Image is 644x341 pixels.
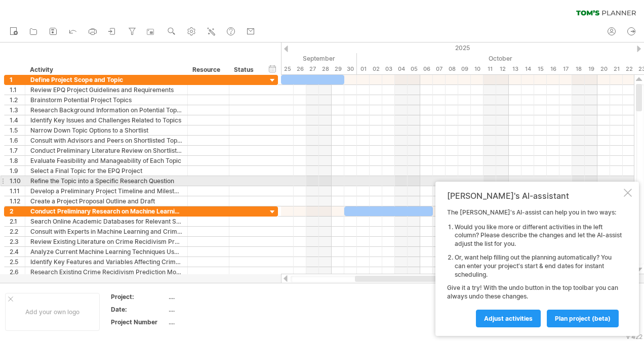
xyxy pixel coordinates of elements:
[10,257,25,267] div: 2.5
[623,64,635,74] div: Wednesday, 22 October 2025
[111,305,167,314] div: Date:
[572,64,585,74] div: Saturday, 18 October 2025
[30,115,182,125] div: Identify Key Issues and Challenges Related to Topics
[30,196,182,206] div: Create a Project Proposal Outline and Draft
[521,64,534,74] div: Tuesday, 14 October 2025
[534,64,547,74] div: Wednesday, 15 October 2025
[484,64,496,74] div: Saturday, 11 October 2025
[30,247,182,257] div: Analyze Current Machine Learning Techniques Used in Crime Prediction
[547,310,619,327] a: plan project (beta)
[234,65,256,75] div: Status
[509,64,521,74] div: Monday, 13 October 2025
[408,64,420,74] div: Sunday, 5 October 2025
[476,310,541,327] a: Adjust activities
[10,136,25,145] div: 1.6
[169,318,254,326] div: ....
[585,64,597,74] div: Sunday, 19 October 2025
[10,227,25,236] div: 2.2
[447,208,622,327] div: The [PERSON_NAME]'s AI-assist can help you in two ways: Give it a try! With the undo button in th...
[30,166,182,176] div: Select a Final Topic for the EPQ Project
[30,227,182,236] div: Consult with Experts in Machine Learning and Criminology
[458,64,471,74] div: Thursday, 9 October 2025
[10,186,25,196] div: 1.11
[10,217,25,226] div: 2.1
[30,75,182,84] div: Define Project Scope and Topic
[10,206,25,216] div: 2
[559,64,572,74] div: Friday, 17 October 2025
[281,64,294,74] div: Thursday, 25 September 2025
[344,64,357,74] div: Tuesday, 30 September 2025
[10,115,25,125] div: 1.4
[30,95,182,105] div: Brainstorm Potential Project Topics
[10,156,25,165] div: 1.8
[10,85,25,95] div: 1.1
[10,75,25,84] div: 1
[357,64,370,74] div: Wednesday, 1 October 2025
[10,267,25,277] div: 2.6
[484,315,533,322] span: Adjust activities
[30,65,182,75] div: Activity
[626,333,642,340] div: v 422
[433,64,446,74] div: Tuesday, 7 October 2025
[30,176,182,186] div: Refine the Topic into a Specific Research Question
[455,223,622,248] li: Would you like more or different activities in the left column? Please describe the changes and l...
[10,237,25,246] div: 2.3
[382,64,395,74] div: Friday, 3 October 2025
[471,64,484,74] div: Friday, 10 October 2025
[10,95,25,105] div: 1.2
[169,305,254,314] div: ....
[30,85,182,95] div: Review EPQ Project Guidelines and Requirements
[10,146,25,155] div: 1.7
[10,166,25,176] div: 1.9
[30,146,182,155] div: Conduct Preliminary Literature Review on Shortlisted Topics
[294,64,306,74] div: Friday, 26 September 2025
[169,292,254,301] div: ....
[395,64,408,74] div: Saturday, 4 October 2025
[30,237,182,246] div: Review Existing Literature on Crime Recidivism Prediction
[370,64,382,74] div: Thursday, 2 October 2025
[319,64,332,74] div: Sunday, 28 September 2025
[30,136,182,145] div: Consult with Advisors and Peers on Shortlisted Topics
[30,156,182,165] div: Evaluate Feasibility and Manageability of Each Topic
[111,318,167,326] div: Project Number
[447,191,622,201] div: [PERSON_NAME]'s AI-assistant
[111,292,167,301] div: Project:
[30,186,182,196] div: Develop a Preliminary Project Timeline and Milestones
[192,65,223,75] div: Resource
[30,206,182,216] div: Conduct Preliminary Research on Machine Learning and Crime Recidivism
[420,64,433,74] div: Monday, 6 October 2025
[30,217,182,226] div: Search Online Academic Databases for Relevant Studies
[10,125,25,135] div: 1.5
[555,315,611,322] span: plan project (beta)
[30,257,182,267] div: Identify Key Features and Variables Affecting Crime Recidivism
[610,64,623,74] div: Tuesday, 21 October 2025
[547,64,559,74] div: Thursday, 16 October 2025
[496,64,509,74] div: Sunday, 12 October 2025
[597,64,610,74] div: Monday, 20 October 2025
[30,105,182,115] div: Research Background Information on Potential Topics
[10,196,25,206] div: 1.12
[10,105,25,115] div: 1.3
[332,64,344,74] div: Monday, 29 September 2025
[5,293,100,331] div: Add your own logo
[306,64,319,74] div: Saturday, 27 September 2025
[30,267,182,277] div: Research Existing Crime Recidivism Prediction Models and Tools
[30,125,182,135] div: Narrow Down Topic Options to a Shortlist
[10,247,25,257] div: 2.4
[455,253,622,279] li: Or, want help filling out the planning automatically? You can enter your project's start & end da...
[446,64,458,74] div: Wednesday, 8 October 2025
[10,176,25,186] div: 1.10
